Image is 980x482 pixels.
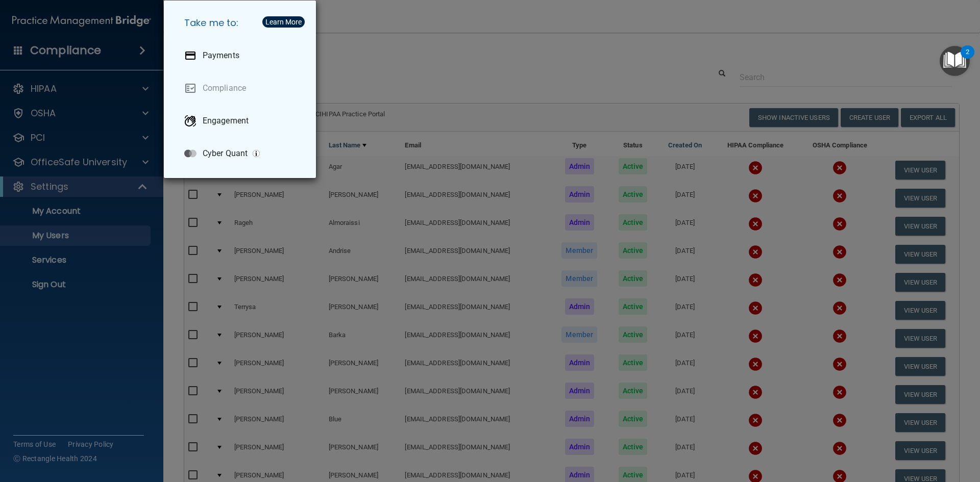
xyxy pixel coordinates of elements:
p: Engagement [203,116,249,126]
a: Cyber Quant [176,139,308,168]
a: Compliance [176,74,308,103]
a: Payments [176,41,308,70]
div: 2 [966,52,969,65]
div: Learn More [265,18,302,26]
button: Open Resource Center, 2 new notifications [940,46,970,76]
p: Cyber Quant [203,148,248,159]
a: Engagement [176,107,308,135]
button: Learn More [262,16,305,28]
h5: Take me to: [176,9,308,37]
p: Payments [203,50,239,61]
